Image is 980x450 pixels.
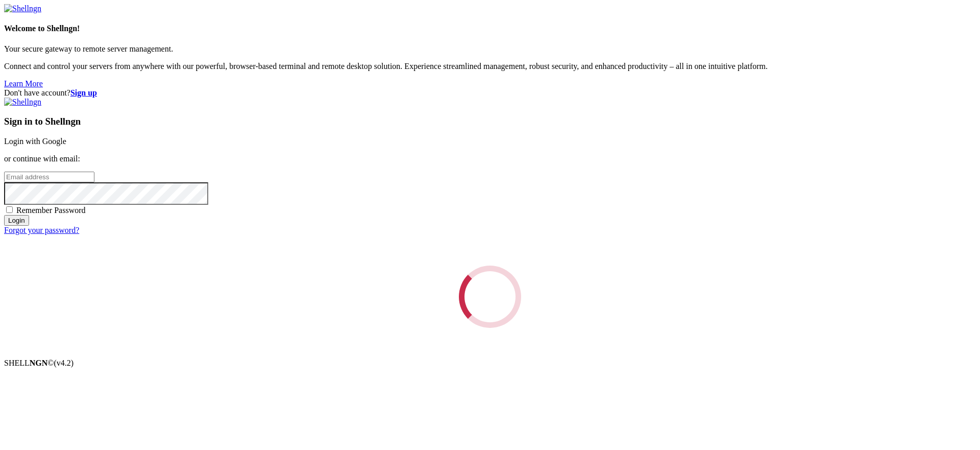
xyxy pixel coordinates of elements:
div: Loading... [456,263,524,330]
a: Learn More [4,79,43,88]
b: NGN [30,359,48,367]
a: Login with Google [4,137,66,146]
a: Forgot your password? [4,226,79,234]
p: or continue with email: [4,154,976,163]
a: Sign up [70,88,97,97]
img: Shellngn [4,4,41,13]
span: Remember Password [16,206,86,215]
h3: Sign in to Shellngn [4,116,976,127]
span: 4.2.0 [54,359,74,367]
p: Your secure gateway to remote server management. [4,44,976,54]
p: Connect and control your servers from anywhere with our powerful, browser-based terminal and remo... [4,62,976,71]
img: Shellngn [4,98,41,107]
div: Don't have account? [4,88,976,98]
input: Login [4,215,29,226]
span: SHELL © [4,359,73,367]
input: Email address [4,172,94,182]
input: Remember Password [6,206,13,213]
h4: Welcome to Shellngn! [4,24,976,33]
